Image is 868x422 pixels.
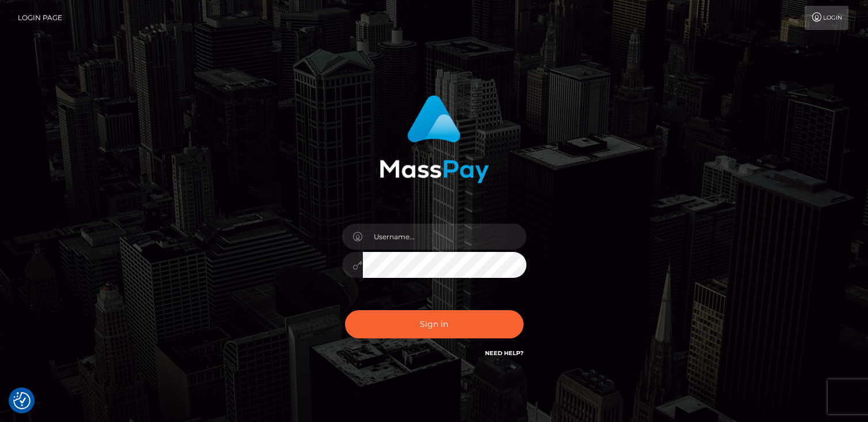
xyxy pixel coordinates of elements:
button: Consent Preferences [13,392,31,409]
img: MassPay Login [380,95,489,183]
button: Sign in [345,310,524,338]
a: Login Page [18,6,62,30]
img: Revisit consent button [13,392,31,409]
a: Need Help? [485,349,524,357]
a: Login [805,6,848,30]
input: Username... [363,224,526,250]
